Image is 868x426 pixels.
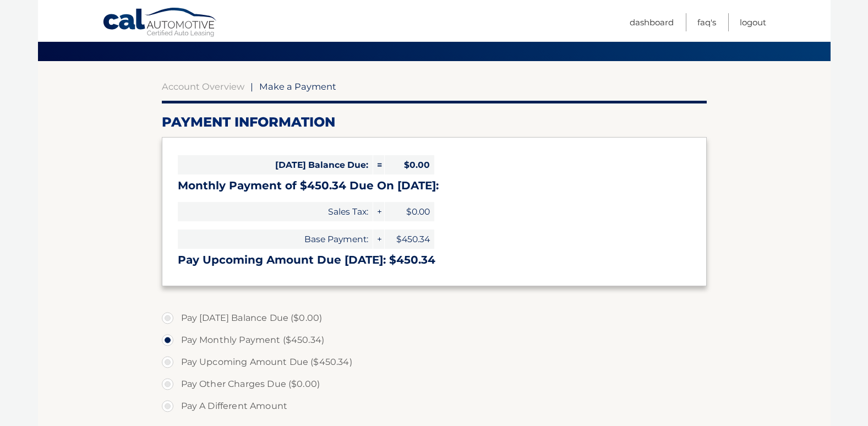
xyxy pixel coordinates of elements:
[740,13,766,31] a: Logout
[178,253,691,267] h3: Pay Upcoming Amount Due [DATE]: $450.34
[373,202,384,221] span: +
[178,202,373,221] span: Sales Tax:
[162,329,707,351] label: Pay Monthly Payment ($450.34)
[162,114,707,130] h2: Payment Information
[250,81,253,92] span: |
[630,13,674,31] a: Dashboard
[162,307,707,329] label: Pay [DATE] Balance Due ($0.00)
[259,81,336,92] span: Make a Payment
[697,13,716,31] a: FAQ's
[162,81,244,92] a: Account Overview
[385,230,434,249] span: $450.34
[373,155,384,174] span: =
[178,230,373,249] span: Base Payment:
[162,395,707,417] label: Pay A Different Amount
[162,351,707,373] label: Pay Upcoming Amount Due ($450.34)
[178,179,691,193] h3: Monthly Payment of $450.34 Due On [DATE]:
[385,155,434,174] span: $0.00
[102,7,218,39] a: Cal Automotive
[162,373,707,395] label: Pay Other Charges Due ($0.00)
[178,155,373,174] span: [DATE] Balance Due:
[385,202,434,221] span: $0.00
[373,230,384,249] span: +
